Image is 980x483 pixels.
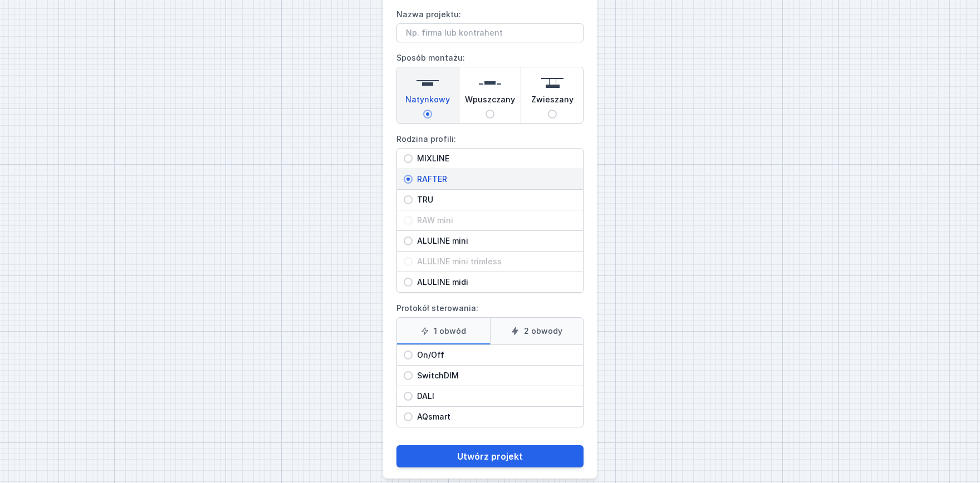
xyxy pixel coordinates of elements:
[413,411,576,422] span: AQsmart
[413,349,576,361] span: On/Off
[490,318,584,344] label: 2 obwody
[479,72,501,94] img: recessed.svg
[423,110,432,119] input: Natynkowy
[404,278,413,287] input: ALULINE midi
[486,110,494,119] input: Wpuszczany
[405,94,450,110] span: Natynkowy
[404,175,413,184] input: RAFTER
[404,236,413,245] input: ALULINE mini
[397,318,490,344] label: 1 obwód
[396,130,584,293] label: Rodzina profili:
[413,194,576,205] span: TRU
[404,371,413,380] input: SwitchDIM
[531,94,574,110] span: Zwieszany
[396,23,584,42] input: Nazwa projektu:
[413,174,576,185] span: RAFTER
[465,94,515,110] span: Wpuszczany
[404,351,413,359] input: On/Off
[416,72,439,94] img: surface.svg
[413,391,576,402] span: DALI
[541,72,563,94] img: suspended.svg
[413,370,576,381] span: SwitchDIM
[396,49,584,124] label: Sposób montażu:
[396,6,584,42] label: Nazwa projektu:
[548,110,557,119] input: Zwieszany
[404,195,413,204] input: TRU
[404,154,413,163] input: MIXLINE
[396,445,584,467] button: Utwórz projekt
[413,153,576,164] span: MIXLINE
[404,392,413,401] input: DALI
[413,277,576,288] span: ALULINE midi
[404,412,413,421] input: AQsmart
[413,235,576,247] span: ALULINE mini
[396,299,584,427] label: Protokół sterowania:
